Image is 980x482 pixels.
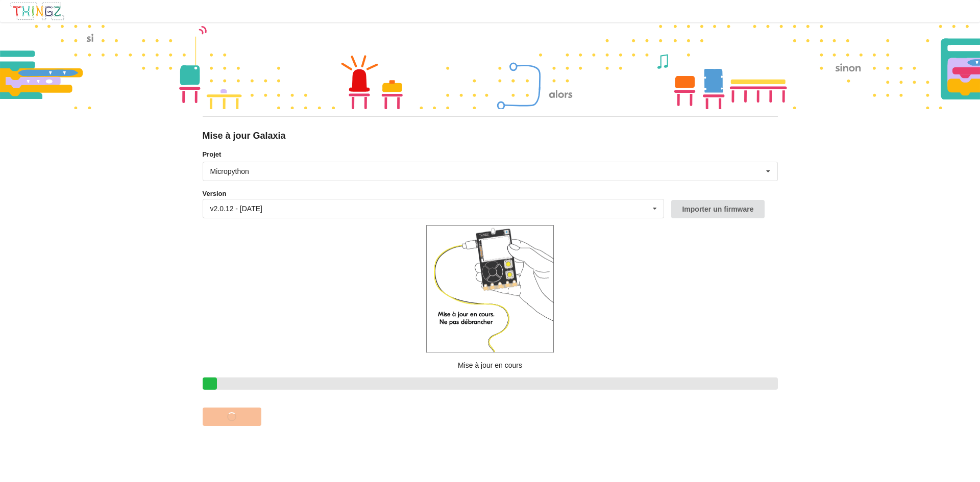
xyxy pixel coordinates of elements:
[671,200,764,218] button: Importer un firmware
[203,189,227,199] label: Version
[203,130,778,142] div: Mise à jour Galaxia
[210,168,249,175] div: Micropython
[203,360,778,370] p: Mise à jour en cours
[10,2,65,21] img: thingz_logo.png
[210,205,262,212] div: v2.0.12 - [DATE]
[426,225,554,353] img: galaxia_update_progress.png
[203,149,778,160] label: Projet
